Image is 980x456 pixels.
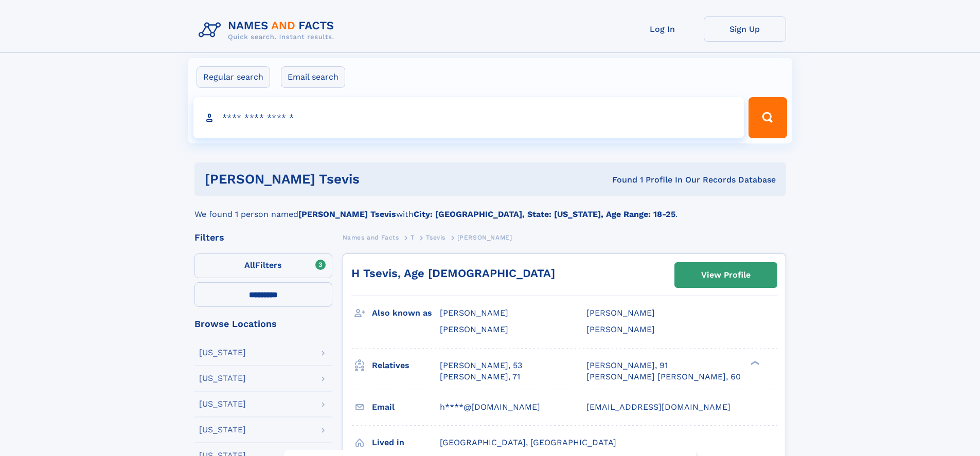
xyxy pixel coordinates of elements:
[193,97,744,138] input: search input
[411,234,415,241] span: T
[701,263,751,287] div: View Profile
[351,267,555,280] a: H Tsevis, Age [DEMOGRAPHIC_DATA]
[372,398,440,416] h3: Email
[440,324,508,334] span: [PERSON_NAME]
[440,371,520,382] a: [PERSON_NAME], 71
[199,374,246,382] div: [US_STATE]
[749,97,787,138] button: Search Button
[426,234,446,241] span: Tsevis
[586,360,668,371] a: [PERSON_NAME], 91
[586,308,655,318] span: [PERSON_NAME]
[205,173,486,186] h1: [PERSON_NAME] tsevis
[194,319,332,329] div: Browse Locations
[411,231,415,244] a: T
[194,253,332,278] label: Filters
[486,174,776,186] div: Found 1 Profile In Our Records Database
[372,434,440,451] h3: Lived in
[244,260,255,270] span: All
[372,304,440,322] h3: Also known as
[199,349,246,357] div: [US_STATE]
[621,16,704,42] a: Log In
[586,324,655,334] span: [PERSON_NAME]
[586,371,741,382] a: [PERSON_NAME] [PERSON_NAME], 60
[372,357,440,374] h3: Relatives
[199,426,246,434] div: [US_STATE]
[440,360,522,371] a: [PERSON_NAME], 53
[748,359,760,366] div: ❯
[194,233,332,242] div: Filters
[440,308,508,318] span: [PERSON_NAME]
[199,400,246,408] div: [US_STATE]
[197,66,270,88] label: Regular search
[675,263,777,287] a: View Profile
[343,231,399,244] a: Names and Facts
[426,231,446,244] a: Tsevis
[457,234,512,241] span: [PERSON_NAME]
[414,209,675,219] b: City: [GEOGRAPHIC_DATA], State: [US_STATE], Age Range: 18-25
[281,66,345,88] label: Email search
[586,402,730,412] span: [EMAIL_ADDRESS][DOMAIN_NAME]
[440,437,616,447] span: [GEOGRAPHIC_DATA], [GEOGRAPHIC_DATA]
[194,16,343,44] img: Logo Names and Facts
[704,16,786,42] a: Sign Up
[298,209,396,219] b: [PERSON_NAME] Tsevis
[194,196,786,221] div: We found 1 person named with .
